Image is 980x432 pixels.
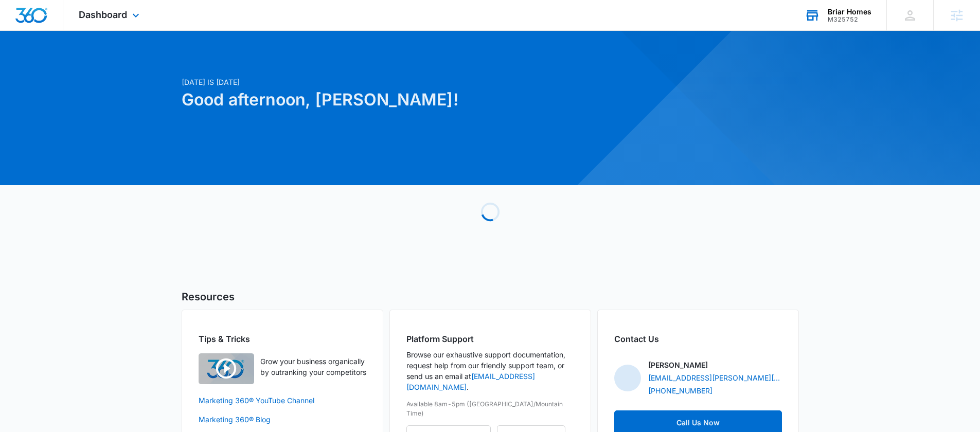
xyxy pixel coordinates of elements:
[406,400,574,418] p: Available 8am-5pm ([GEOGRAPHIC_DATA]/Mountain Time)
[406,333,574,345] h2: Platform Support
[828,8,871,16] div: account name
[614,365,641,391] img: Alyssa Bauer
[828,16,871,23] div: account id
[182,87,589,112] h1: Good afternoon, [PERSON_NAME]!
[260,356,366,377] p: Grow your business organically by outranking your competitors
[406,349,574,392] p: Browse our exhaustive support documentation, request help from our friendly support team, or send...
[648,372,782,383] a: [EMAIL_ADDRESS][PERSON_NAME][DOMAIN_NAME]
[199,333,366,345] h2: Tips & Tricks
[648,385,712,396] a: [PHONE_NUMBER]
[199,414,366,425] a: Marketing 360® Blog
[79,9,127,20] span: Dashboard
[614,333,782,345] h2: Contact Us
[648,359,708,370] p: [PERSON_NAME]
[182,289,799,304] h5: Resources
[199,353,254,384] img: Quick Overview Video
[199,395,366,406] a: Marketing 360® YouTube Channel
[182,77,589,87] p: [DATE] is [DATE]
